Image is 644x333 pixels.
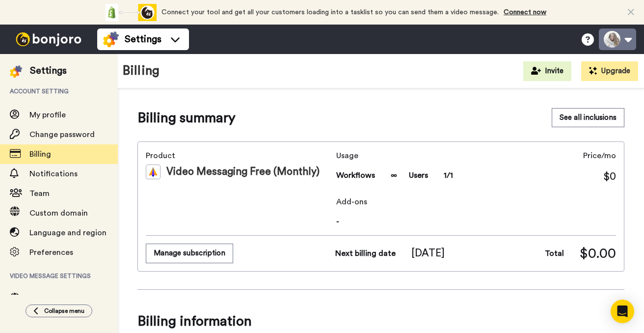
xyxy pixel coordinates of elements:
[123,64,160,78] h1: Billing
[103,31,119,47] img: settings-colored.svg
[103,4,157,21] div: animation
[552,108,624,127] button: See all inclusions
[146,165,161,179] img: vm-color.svg
[336,169,375,181] span: Workflows
[29,209,88,217] span: Custom domain
[29,170,78,178] span: Notifications
[146,150,332,162] span: Product
[137,108,236,128] span: Billing summary
[10,65,22,78] img: settings-colored.svg
[603,169,616,184] span: $0
[336,150,453,162] span: Usage
[335,248,396,259] span: Next billing date
[26,305,92,317] button: Collapse menu
[583,150,616,162] span: Price/mo
[545,248,564,259] span: Total
[12,32,85,46] img: bj-logo-header-white.svg
[504,9,546,16] a: Connect now
[146,244,233,263] button: Manage subscription
[336,196,616,208] span: Add-ons
[29,249,73,256] span: Preferences
[29,229,107,237] span: Language and region
[29,131,95,139] span: Change password
[581,61,638,81] button: Upgrade
[29,150,51,158] span: Billing
[580,244,616,263] span: $0.00
[611,300,634,323] div: Open Intercom Messenger
[29,190,50,197] span: Team
[411,246,445,261] span: [DATE]
[30,64,67,78] div: Settings
[336,216,616,227] span: -
[146,165,332,179] div: Video Messaging Free (Monthly)
[444,169,453,181] span: 1/1
[125,32,161,46] span: Settings
[391,169,397,181] span: ∞
[161,9,499,16] span: Connect your tool and get all your customers loading into a tasklist so you can send them a video...
[409,169,428,181] span: Users
[29,111,66,119] span: My profile
[44,307,84,315] span: Collapse menu
[523,61,571,81] button: Invite
[552,108,624,128] a: See all inclusions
